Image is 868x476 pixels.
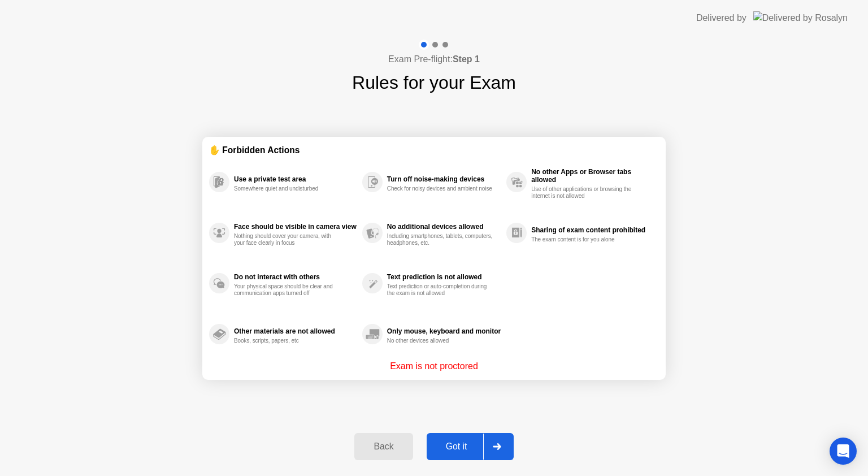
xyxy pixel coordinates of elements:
div: No other devices allowed [387,337,494,344]
div: No additional devices allowed [387,223,501,231]
div: Turn off noise-making devices [387,175,501,183]
b: Step 1 [453,54,480,64]
h4: Exam Pre-flight: [388,53,480,66]
div: The exam content is for you alone [531,236,638,243]
div: Text prediction or auto-completion during the exam is not allowed [387,283,494,297]
div: Text prediction is not allowed [387,273,501,281]
div: Open Intercom Messenger [830,438,857,465]
div: Sharing of exam content prohibited [531,226,653,234]
div: Face should be visible in camera view [234,223,357,231]
img: Delivered by Rosalyn [753,11,848,24]
button: Back [354,433,413,460]
p: Exam is not proctored [390,360,478,373]
div: Use of other applications or browsing the internet is not allowed [531,186,638,200]
div: Your physical space should be clear and communication apps turned off [234,283,341,297]
div: Check for noisy devices and ambient noise [387,185,494,192]
div: Use a private test area [234,175,357,183]
div: Nothing should cover your camera, with your face clearly in focus [234,233,341,246]
div: Back [358,442,409,452]
div: ✋ Forbidden Actions [209,144,659,157]
div: Somewhere quiet and undisturbed [234,185,341,192]
div: Only mouse, keyboard and monitor [387,327,501,335]
div: Including smartphones, tablets, computers, headphones, etc. [387,233,494,246]
div: Delivered by [696,11,747,25]
div: Got it [430,442,483,452]
div: Do not interact with others [234,273,357,281]
div: No other Apps or Browser tabs allowed [531,168,653,184]
h1: Rules for your Exam [352,69,516,96]
div: Books, scripts, papers, etc [234,337,341,344]
button: Got it [427,433,514,460]
div: Other materials are not allowed [234,327,357,335]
